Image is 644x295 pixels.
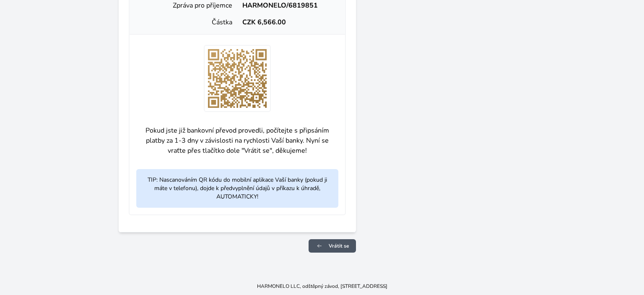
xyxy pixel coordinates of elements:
[136,17,237,27] div: Částka
[237,17,338,27] div: CZK 6,566.00
[136,169,338,208] p: TIP: Nascanováním QR kódu do mobilní aplikace Vaší banky (pokud ji máte v telefonu), dojde k před...
[237,0,338,10] div: HARMONELO/6819851
[309,239,356,253] a: Vrátit se
[136,0,237,10] div: Zpráva pro příjemce
[136,119,338,162] p: Pokud jste již bankovní převod provedli, počítejte s připsáním platby za 1-3 dny v závislosti na ...
[204,45,271,112] img: DU9kZwrqhzwAAAABJRU5ErkJggg==
[329,243,349,249] span: Vrátit se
